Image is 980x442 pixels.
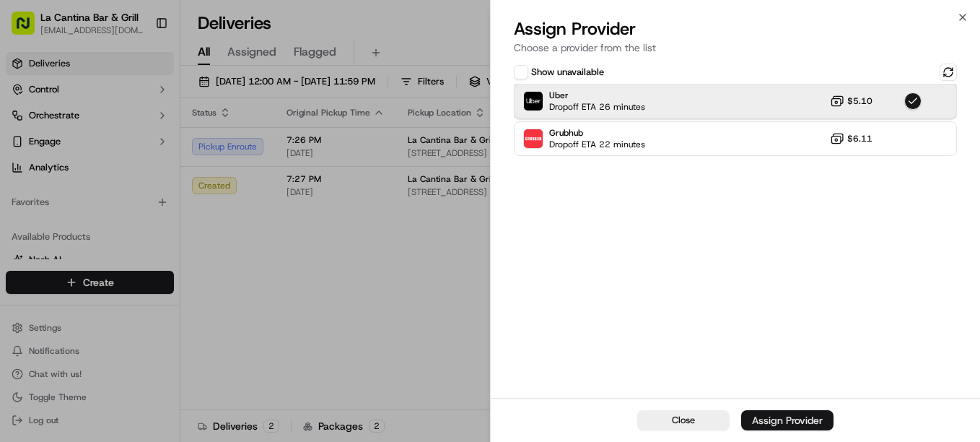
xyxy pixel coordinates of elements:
span: Uber [549,90,645,101]
img: 1736555255976-a54dd68f-1ca7-489b-9aae-adbdc363a1c4 [29,264,40,275]
span: [DATE] [128,263,157,274]
img: 1736555255976-a54dd68f-1ca7-489b-9aae-adbdc363a1c4 [14,138,40,164]
button: See all [224,185,263,202]
input: Got a question? Start typing here... [38,93,260,108]
button: $6.11 [830,131,872,146]
span: Grubhub [549,127,645,139]
label: Show unavailable [531,66,604,79]
div: 📗 [14,324,26,336]
span: Knowledge Base [29,323,110,337]
p: Choose a provider from the list [514,40,957,55]
div: Past conversations [14,188,97,199]
h2: Assign Provider [514,17,957,40]
button: $5.10 [830,94,872,108]
img: Nash [14,14,43,43]
span: [PERSON_NAME] [45,263,117,274]
div: We're available if you need us! [65,152,198,164]
button: Assign Provider [741,410,834,430]
span: Close [672,414,695,427]
img: Grubhub [524,129,543,148]
button: Start new chat [245,142,263,160]
a: 💻API Documentation [116,317,237,343]
span: Regen Pajulas [45,224,105,235]
div: Start new chat [65,138,237,152]
img: Masood Aslam [14,249,38,272]
img: Regen Pajulas [14,210,38,233]
span: $5.10 [847,95,872,107]
span: [DATE] [116,224,146,235]
span: Dropoff ETA 22 minutes [549,139,645,150]
a: Powered byPylon [102,334,175,346]
img: Uber [524,92,543,110]
span: • [108,224,113,235]
img: 1736555255976-a54dd68f-1ca7-489b-9aae-adbdc363a1c4 [29,225,40,236]
p: Welcome 👋 [14,58,263,81]
span: Dropoff ETA 26 minutes [549,101,645,113]
a: 📗Knowledge Base [9,317,116,343]
div: 💻 [122,324,134,336]
div: Assign Provider [752,413,823,428]
span: $6.11 [847,133,872,144]
button: Close [637,410,730,430]
span: Pylon [144,335,175,346]
span: • [120,263,125,274]
span: API Documentation [136,323,232,337]
img: 9188753566659_6852d8bf1fb38e338040_72.png [30,138,56,164]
